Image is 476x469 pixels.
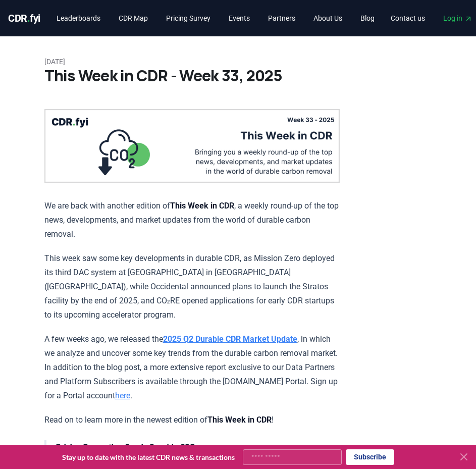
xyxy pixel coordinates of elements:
[8,12,40,24] span: CDR fyi
[115,391,130,400] a: here
[383,9,433,27] a: Contact us
[221,9,258,27] a: Events
[44,332,340,403] p: A few weeks ago, we released the , in which we analyze and uncover some key trends from the durab...
[44,199,340,241] p: We are back with another edition of , a weekly round-up of the top news, developments, and market...
[55,442,194,452] strong: Pricing Perception Gap in Durable CDR
[207,415,272,425] strong: This Week in CDR
[170,201,234,211] strong: This Week in CDR
[27,12,30,24] span: .
[8,11,40,25] a: CDR.fyi
[163,334,297,344] a: 2025 Q2 Durable CDR Market Update
[48,9,109,27] a: Leaderboards
[443,13,472,23] span: Log in
[260,9,303,27] a: Partners
[44,109,340,183] img: blog post image
[158,9,219,27] a: Pricing Survey
[44,251,340,322] p: This week saw some key developments in durable CDR, as Mission Zero deployed its third DAC system...
[44,413,340,427] p: Read on to learn more in the newest edition of !
[44,57,432,67] p: [DATE]
[111,9,156,27] a: CDR Map
[44,67,432,85] h1: This Week in CDR - Week 33, 2025
[48,9,383,27] nav: Main
[352,9,383,27] a: Blog
[305,9,350,27] a: About Us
